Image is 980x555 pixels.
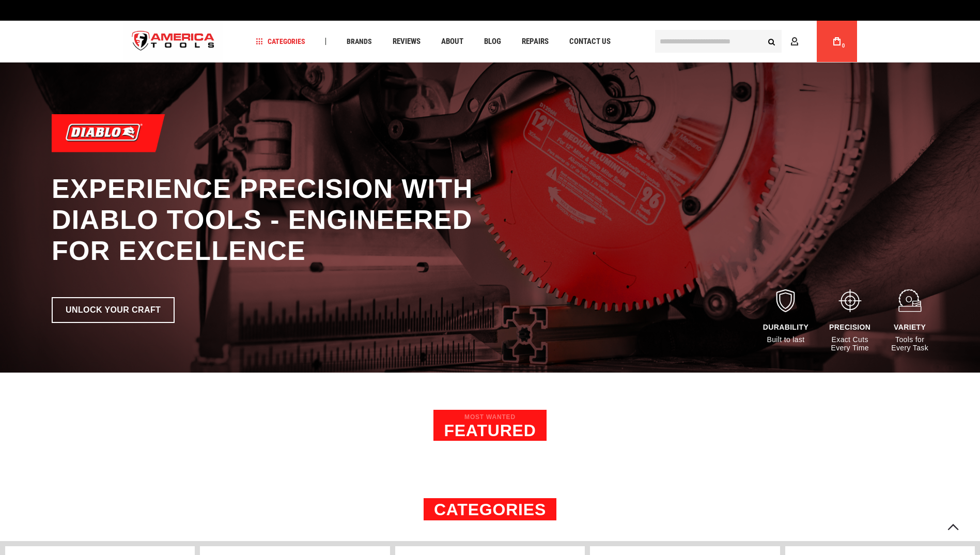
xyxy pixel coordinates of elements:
[347,38,372,45] span: Brands
[762,32,782,51] button: Search
[842,43,845,49] span: 0
[433,410,546,441] h2: Featured
[123,22,224,61] a: store logo
[829,323,870,331] div: PRECISION
[437,35,468,49] a: About
[393,38,421,45] span: Reviews
[251,35,310,49] a: Categories
[522,38,549,45] span: Repairs
[444,413,536,421] span: Most Wanted
[424,498,556,520] h2: Categories
[479,35,506,49] a: Blog
[827,21,847,62] a: 0
[388,35,425,49] a: Reviews
[484,38,501,45] span: Blog
[763,323,808,344] div: Built to last
[829,323,870,352] div: Exact Cuts Every Time
[517,35,553,49] a: Repairs
[123,22,224,61] img: America Tools
[891,323,928,352] div: Tools for Every Task
[52,114,165,152] img: Diablo logo
[891,323,928,331] div: VARIETY
[569,38,611,45] span: Contact Us
[256,38,305,45] span: Categories
[52,173,517,266] h1: Experience Precision with Diablo Tools - Engineered for Excellence
[441,38,463,45] span: About
[52,297,175,323] a: Unlock Your Craft
[763,323,808,331] div: DURABILITY
[342,35,377,49] a: Brands
[565,35,615,49] a: Contact Us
